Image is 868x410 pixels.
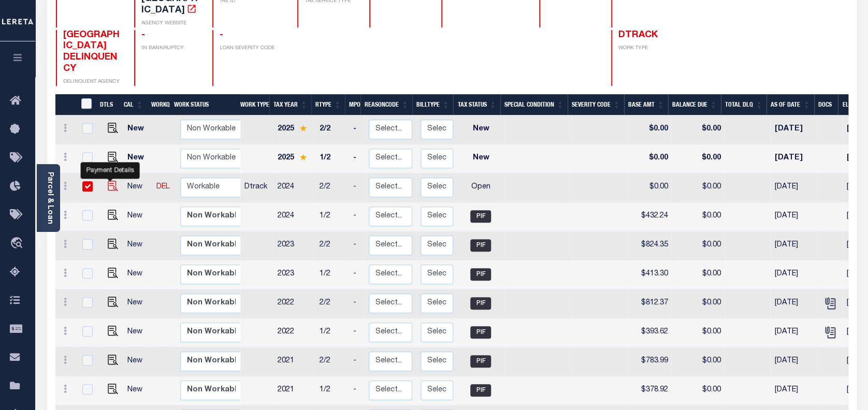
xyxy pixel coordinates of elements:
td: New [123,231,152,260]
td: New [123,376,152,405]
th: Special Condition: activate to sort column ascending [500,94,568,115]
span: PIF [470,326,491,339]
td: 2021 [273,376,315,405]
a: DEL [156,183,170,191]
td: 2025 [273,144,315,173]
td: 2/2 [315,173,349,202]
td: - [349,144,365,173]
td: - [349,231,365,260]
td: - [349,202,365,231]
td: $413.30 [628,260,672,289]
th: Work Status [170,94,240,115]
td: $432.24 [628,202,672,231]
i: travel_explore [10,237,26,251]
td: New [123,318,152,347]
th: &nbsp; [75,94,96,115]
td: $0.00 [672,173,725,202]
th: BillType: activate to sort column ascending [412,94,453,115]
td: 1/2 [315,260,349,289]
td: 2021 [273,347,315,376]
p: WORK TYPE [618,45,677,52]
td: [DATE] [770,347,817,376]
img: Star.svg [299,125,307,131]
td: 1/2 [315,318,349,347]
span: PIF [470,384,491,397]
td: - [349,289,365,318]
th: DTLS [96,94,120,115]
th: Docs [814,94,838,115]
td: New [123,202,152,231]
td: 2025 [273,115,315,144]
td: New [123,347,152,376]
td: $0.00 [672,115,725,144]
td: 1/2 [315,144,349,173]
td: $0.00 [672,231,725,260]
th: Balance Due: activate to sort column ascending [668,94,721,115]
td: - [349,376,365,405]
td: $812.37 [628,289,672,318]
td: [DATE] [770,318,817,347]
td: [DATE] [770,115,817,144]
td: - [349,173,365,202]
td: $0.00 [628,115,672,144]
th: CAL: activate to sort column ascending [120,94,147,115]
div: Payment Details [81,162,140,179]
td: [DATE] [770,202,817,231]
td: [DATE] [770,376,817,405]
td: 2024 [273,202,315,231]
td: 2022 [273,318,315,347]
th: As of Date: activate to sort column ascending [766,94,814,115]
td: $0.00 [672,289,725,318]
td: - [349,115,365,144]
td: 2/2 [315,231,349,260]
td: $0.00 [672,202,725,231]
th: MPO [345,94,360,115]
p: AGENCY WEBSITE [141,20,200,27]
td: $0.00 [628,173,672,202]
span: - [220,31,223,40]
span: PIF [470,239,491,252]
th: RType: activate to sort column ascending [311,94,345,115]
img: Star.svg [299,154,307,160]
td: $0.00 [628,144,672,173]
th: ReasonCode: activate to sort column ascending [360,94,412,115]
td: 2024 [273,173,315,202]
td: $824.35 [628,231,672,260]
th: Base Amt: activate to sort column ascending [624,94,668,115]
td: - [349,260,365,289]
td: - [349,347,365,376]
td: 2023 [273,260,315,289]
td: $0.00 [672,347,725,376]
td: 1/2 [315,202,349,231]
p: LOAN SEVERITY CODE [220,45,285,52]
td: $0.00 [672,144,725,173]
td: 2/2 [315,347,349,376]
th: Severity Code: activate to sort column ascending [568,94,624,115]
td: [DATE] [770,289,817,318]
span: [GEOGRAPHIC_DATA] DELINQUENCY [63,31,120,74]
td: New [123,289,152,318]
span: PIF [470,210,491,223]
td: New [457,144,504,173]
td: New [123,260,152,289]
td: 2/2 [315,115,349,144]
td: New [123,173,152,202]
th: Total DLQ: activate to sort column ascending [721,94,766,115]
td: [DATE] [770,260,817,289]
td: 2022 [273,289,315,318]
span: PIF [470,268,491,281]
td: 2023 [273,231,315,260]
span: DTRACK [618,31,658,40]
th: Tax Year: activate to sort column ascending [269,94,311,115]
span: PIF [470,355,491,368]
td: [DATE] [770,231,817,260]
td: $0.00 [672,318,725,347]
td: $0.00 [672,376,725,405]
td: $0.00 [672,260,725,289]
span: PIF [470,297,491,310]
a: Parcel & Loan [46,172,53,224]
td: New [123,144,152,173]
td: 2/2 [315,289,349,318]
td: [DATE] [770,144,817,173]
td: [DATE] [770,173,817,202]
